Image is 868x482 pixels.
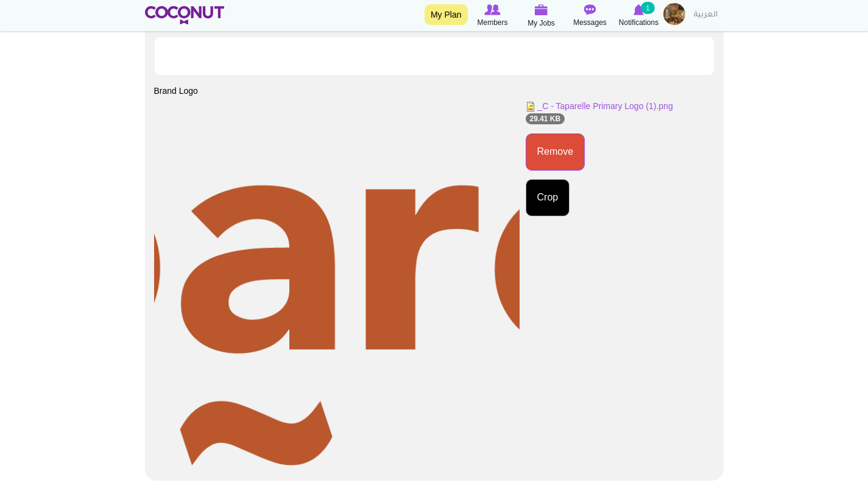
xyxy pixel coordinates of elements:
[633,4,644,15] img: Notifications
[37,112,541,125] li: Transportation
[528,17,555,29] span: My Jobs
[12,33,565,46] p: Experience running shifts in a high paced restaurant environment is essential. Charm, energy and ...
[537,101,672,111] a: _C - Taparelle Primary Logo (1).png
[12,55,86,64] strong: Benefits of the role:
[154,85,198,97] label: Brand Logo
[641,2,654,14] small: 1
[526,133,585,171] button: Remove
[37,99,541,112] li: Accommodation or Housing Allowance provided
[145,6,225,24] img: Home
[37,87,541,99] li: Annual leave and flight allowance
[535,4,548,15] img: My Jobs
[12,12,565,25] p: Taparelle Restaurant is currently looking for an experienced Restaurant Manager to join the team.
[615,3,663,29] a: Notifications Notifications 1
[573,16,607,29] span: Messages
[517,3,566,29] a: My Jobs My Jobs
[526,113,565,124] span: 29.41 KB
[526,179,570,216] button: Crop
[484,4,500,15] img: Browse Members
[584,4,596,15] img: Messages
[526,102,535,112] img: image/png
[477,16,507,29] span: Members
[688,3,724,27] a: العربية
[425,4,468,25] a: My Plan
[468,3,517,29] a: Browse Members Members
[566,3,615,29] a: Messages Messages
[37,74,541,87] li: Competitive salary
[619,16,658,29] span: Notifications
